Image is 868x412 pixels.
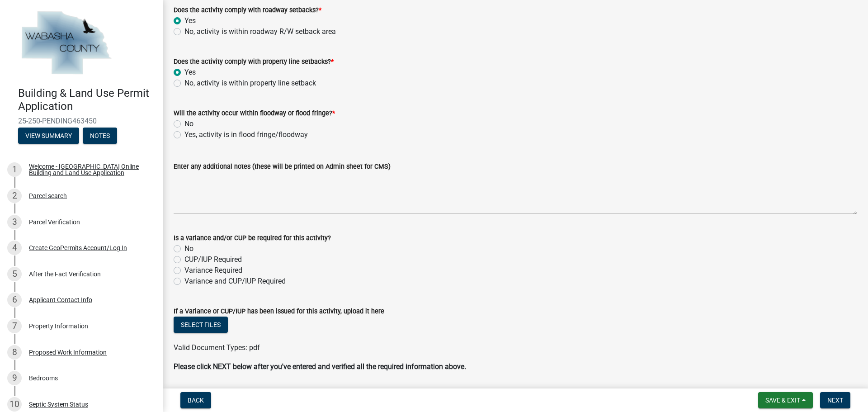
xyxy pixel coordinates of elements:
[184,67,196,78] label: Yes
[7,371,22,385] div: 9
[180,392,211,408] button: Back
[29,219,80,225] div: Parcel Verification
[184,276,286,287] label: Variance and CUP/IUP Required
[7,215,22,229] div: 3
[758,392,813,408] button: Save & Exit
[184,26,336,37] label: No, activity is within roadway R/W setback area
[184,265,242,276] label: Variance Required
[7,162,22,177] div: 1
[29,349,107,355] div: Proposed Work Information
[7,189,22,203] div: 2
[7,345,22,360] div: 8
[29,375,58,381] div: Bedrooms
[765,397,800,404] span: Save & Exit
[184,118,193,129] label: No
[29,271,101,277] div: After the Fact Verification
[29,323,88,329] div: Property Information
[174,110,335,117] label: Will the activity occur within floodway or flood fringe?
[18,117,145,125] span: 25-250-PENDING463450
[174,235,331,242] label: Is a variance and/or CUP be required for this activity?
[174,308,384,315] label: If a Variance or CUP/IUP has been issued for this activity, upload it here
[29,193,67,199] div: Parcel search
[83,128,117,144] button: Notes
[18,87,156,113] h4: Building & Land Use Permit Application
[7,241,22,255] div: 4
[18,133,79,140] wm-modal-confirm: Summary
[174,317,228,333] button: Select files
[7,319,22,333] div: 7
[29,297,92,303] div: Applicant Contact Info
[29,163,148,176] div: Welcome - [GEOGRAPHIC_DATA] Online Building and Land Use Application
[29,401,88,407] div: Septic System Status
[7,397,22,412] div: 10
[820,392,850,408] button: Next
[174,362,466,371] strong: Please click NEXT below after you've entered and verified all the required information above.
[18,9,114,77] img: Wabasha County, Minnesota
[7,267,22,281] div: 5
[83,133,117,140] wm-modal-confirm: Notes
[7,293,22,307] div: 6
[188,397,204,404] span: Back
[184,129,308,140] label: Yes, activity is in flood fringe/floodway
[29,245,127,251] div: Create GeoPermits Account/Log In
[184,15,196,26] label: Yes
[184,78,316,89] label: No, activity is within property line setback
[827,397,843,404] span: Next
[184,254,242,265] label: CUP/IUP Required
[18,128,79,144] button: View Summary
[174,59,334,65] label: Does the activity comply with property line setbacks?
[174,164,391,170] label: Enter any additional notes (these will be printed on Admin sheet for CMS)
[174,343,260,352] span: Valid Document Types: pdf
[174,7,321,14] label: Does the activity comply with roadway setbacks?
[184,243,193,254] label: No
